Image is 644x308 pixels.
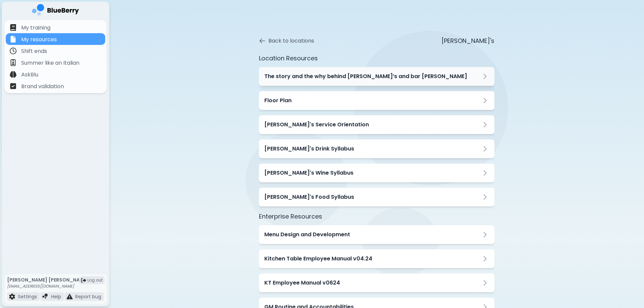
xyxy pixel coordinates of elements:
p: [PERSON_NAME]'s [442,36,494,46]
h3: Kitchen Table Employee Manual v04.24 [264,255,372,263]
img: file icon [10,36,16,43]
h3: The story and the why behind [PERSON_NAME]’s and bar [PERSON_NAME] [264,72,467,80]
p: AskBlu [21,71,38,79]
p: My training [21,24,50,32]
img: file icon [67,294,73,300]
img: file icon [42,294,48,300]
img: file icon [10,83,16,89]
p: Brand validation [21,82,64,90]
img: file icon [10,24,16,31]
h3: KT Employee Manual v0624 [264,279,340,287]
h3: Menu Design and Development [264,231,350,239]
img: file icon [10,59,16,66]
p: Shift ends [21,47,47,55]
img: company logo [32,4,79,18]
p: Summer like an Italian [21,59,79,67]
button: Back to locations [259,37,314,45]
p: My resources [21,36,57,44]
h3: [PERSON_NAME]'s Drink Syllabus [264,145,354,153]
span: Log out [87,278,103,283]
img: file icon [10,48,16,54]
p: [PERSON_NAME] [PERSON_NAME] [7,277,89,283]
h3: Location Resources [259,54,494,63]
img: file icon [9,294,15,300]
h3: [PERSON_NAME]'s Wine Syllabus [264,169,353,177]
h3: Floor Plan [264,97,292,105]
h3: [PERSON_NAME]'s Food Syllabus [264,193,354,201]
p: [EMAIL_ADDRESS][DOMAIN_NAME] [7,284,89,289]
img: logout [81,278,86,283]
h3: [PERSON_NAME]'s Service Orientation [264,121,369,129]
p: Report bug [75,294,101,300]
p: Settings [18,294,37,300]
img: file icon [10,71,16,78]
p: Help [51,294,61,300]
h3: Enterprise Resources [259,212,494,221]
